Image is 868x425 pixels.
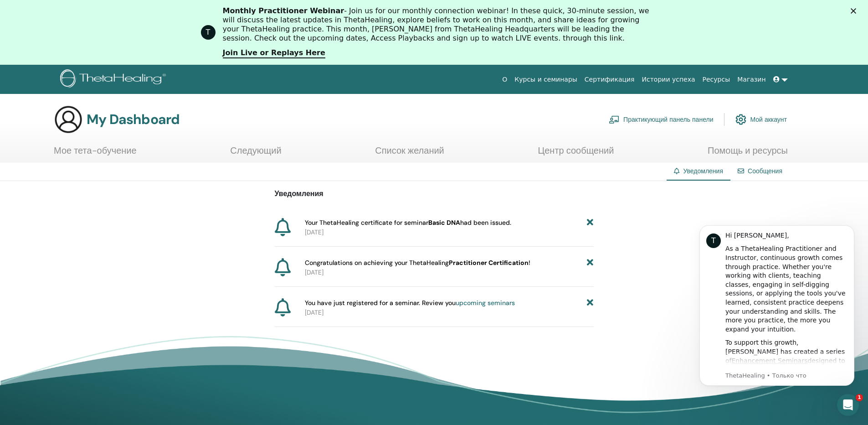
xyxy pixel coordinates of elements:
[511,71,581,88] a: Курсы и семинары
[538,145,614,163] a: Центр сообщений
[87,111,180,128] h3: My Dashboard
[428,218,460,227] b: Basic DNA
[498,71,511,88] a: О
[223,48,325,58] a: Join Live or Replays Here
[305,228,594,237] p: [DATE]
[856,394,863,401] span: 1
[305,258,530,268] span: Congratulations on achieving your ThetaHealing !
[734,71,769,88] a: Магазин
[375,145,444,163] a: Список желаний
[609,109,713,130] a: Практикующий панель панели
[275,188,594,199] p: Уведомления
[305,268,594,277] p: [DATE]
[54,105,83,134] img: generic-user-icon.jpg
[60,69,169,90] img: logo.png
[40,127,162,225] div: To support this growth, [PERSON_NAME] has created a series of designed to help you refine your kn...
[223,6,344,15] b: Monthly Practitioner Webinar
[708,145,788,163] a: Помощь и ресурсы
[748,167,782,175] a: Сообщения
[683,167,723,175] span: Уведомления
[305,218,511,228] span: Your ThetaHealing certificate for seminar had been issued.
[223,6,653,43] div: - Join us for our monthly connection webinar! In these quick, 30-minute session, we will discuss ...
[609,115,620,124] img: chalkboard-teacher.svg
[686,212,868,400] iframe: Intercom notifications сообщение
[305,308,594,317] p: [DATE]
[40,160,162,168] p: Message from ThetaHealing, sent Только что
[735,109,787,130] a: Мой аккаунт
[305,298,515,308] span: You have just registered for a seminar. Review you
[581,71,638,88] a: Сертификация
[230,145,281,163] a: Следующий
[735,112,746,127] img: cog.svg
[46,145,122,153] a: Enhancement Seminars
[201,25,216,40] div: Profile image for ThetaHealing
[449,259,529,267] b: Practitioner Certification
[837,394,859,416] iframe: Intercom live chat
[699,71,734,88] a: Ресурсы
[54,145,137,163] a: Мое тета-обучение
[638,71,699,88] a: Истории успеха
[456,299,515,307] a: upcoming seminars
[851,8,860,14] div: Закрыть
